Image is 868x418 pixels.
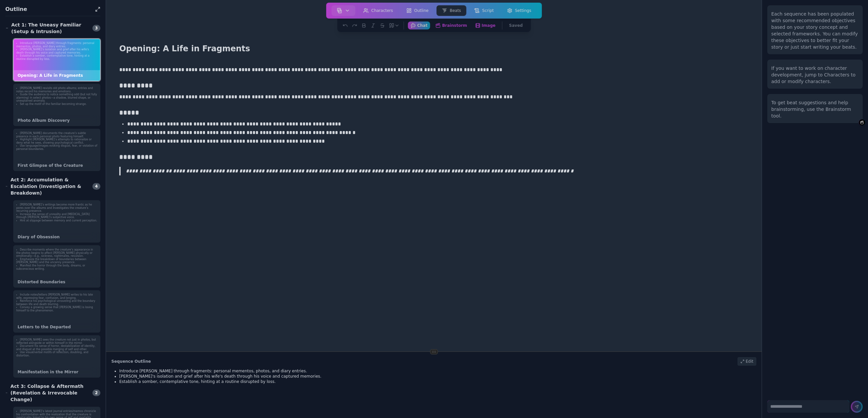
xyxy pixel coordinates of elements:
[16,103,97,106] li: Set up the motif of the familiar becoming strange.
[771,11,859,50] div: Each sequence has been populated with some recommended objectives based on your story concept and...
[16,306,97,312] li: Convey a growing sense that [PERSON_NAME] is losing himself to the phenomenon.
[771,65,859,85] div: If you want to work on character development, jump to Characters to add or modify characters.
[16,338,97,345] li: [PERSON_NAME] sees the creature not just in photos, but reflected alongside or within himself in ...
[859,119,865,126] button: Brainstorm
[16,144,97,151] li: Use language/images evoking disgust, fear, or violation of personal boundaries.
[500,4,538,17] a: Settings
[14,160,100,171] div: First Glimpse of the Creature
[16,42,97,48] li: Introduce [PERSON_NAME] through fragments: personal mementos, photos, and diary entries.
[119,379,756,384] li: Establish a somber, contemplative tone, hinting at a routine disrupted by loss.
[111,359,151,364] h2: Sequence Outline
[16,351,97,357] li: Use visual/verbal motifs of reflection, doubling, and distortion.
[5,22,88,35] div: Act 1: The Uneasy Familiar (Setup & Intrusion)
[502,5,536,16] button: Settings
[436,5,466,16] button: Beats
[16,54,97,61] li: Establish a somber, contemplative tone, hinting at a routine disrupted by loss.
[119,368,756,374] li: Introduce [PERSON_NAME] through fragments: personal mementos, photos, and diary entries.
[16,219,97,222] li: Hint at slippage between memory and current perception.
[117,42,253,55] h1: Opening: A Life in Fragments
[472,22,498,29] button: Image
[16,258,97,264] li: Emphasize the breakdown of boundaries between [PERSON_NAME] and the uncanny presence.
[771,99,859,119] div: To get beat suggestions and help brainstorming, use the Brainstorm tool.
[14,277,100,287] div: Distorted Boundaries
[14,232,100,242] div: Diary of Obsession
[5,383,88,403] div: Act 3: Collapse & Aftermath (Revelation & Irrevocable Change)
[14,322,100,332] div: Letters to the Departed
[16,48,97,54] li: [PERSON_NAME]'s isolation and grief after his wife's death through his voice and captured memories.
[16,213,97,219] li: Increase the sense of unreality and [MEDICAL_DATA] through [PERSON_NAME]’s subjective voice.
[401,5,434,16] button: Outline
[92,183,100,190] span: 4
[357,4,400,17] a: Characters
[16,87,97,93] li: [PERSON_NAME] revisits old photo albums; entries and notes record his memories and emotions.
[358,5,399,16] button: Characters
[337,8,342,13] img: storyboard
[16,293,97,300] li: Include notes/letters [PERSON_NAME] writes to his late wife, expressing fear, confusion, and long...
[92,390,100,396] span: 2
[16,132,97,138] li: [PERSON_NAME] documents the creature’s subtle presence in each personal photo featuring himself.
[5,176,88,196] div: Act 2: Accumulation & Escalation (Investigation & Breakdown)
[16,138,97,144] li: Highlight [PERSON_NAME]’s attempts to rationalize or deny what he sees, showing psychological con...
[507,22,525,29] button: Saved
[16,300,97,306] li: Reinforce his psychological unraveling and the boundary between life and death blurring.
[92,25,100,31] span: 3
[408,22,430,29] button: Chat
[119,374,756,379] li: [PERSON_NAME]'s isolation and grief after his wife's death through his voice and captured memories.
[469,5,499,16] button: Script
[433,22,469,29] button: Brainstorm
[16,264,97,270] li: Manifest the horror through the body, dreams, or subconscious writing.
[16,248,97,258] li: Describe moments where the creature’s appearance in the photos begins to affect [PERSON_NAME] phy...
[16,203,97,213] li: [PERSON_NAME]’s writings become more frantic as he pores over the albums and investigates the cre...
[14,70,100,81] div: Opening: A Life in Fragments
[14,115,100,126] div: Photo Album Discovery
[5,5,92,13] h1: Outline
[467,4,500,17] a: Script
[737,357,756,366] div: Edit
[16,345,97,351] li: Document his sense of horror, destabilization of identity, and disgust at the possible merging of...
[400,4,435,17] a: Outline
[14,367,100,377] div: Manifestation in the Mirror
[16,93,97,103] li: Guide the audience to notice something odd (but not fully alarming) in select photos—a shadow, bl...
[435,4,467,17] a: Beats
